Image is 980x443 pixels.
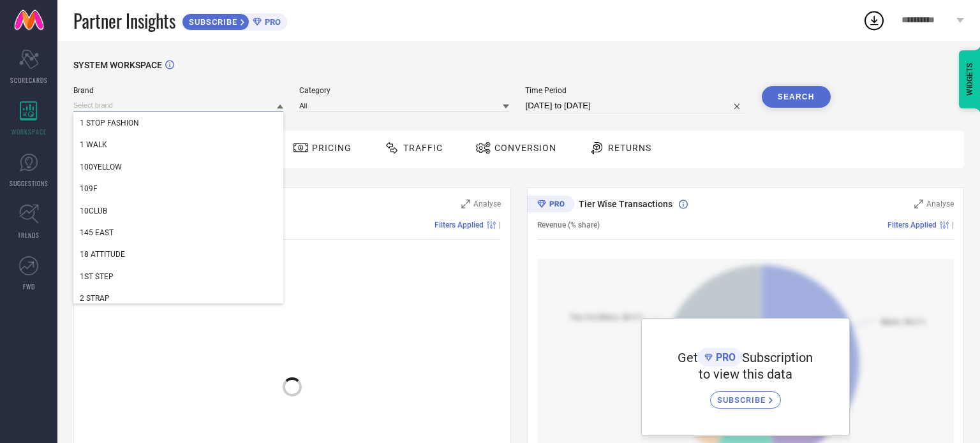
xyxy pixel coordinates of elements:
[608,143,651,153] span: Returns
[80,163,122,171] span: 100YELLOW
[10,178,48,188] span: SUGGESTIONS
[80,250,125,259] span: 18 ATTITUDE
[537,221,600,229] span: Revenue (% share)
[678,350,698,365] span: Get
[182,17,241,27] span: SUBSCRIBE
[863,9,886,32] div: Open download list
[494,143,556,153] span: Conversion
[73,178,283,200] div: 109F
[73,112,283,134] div: 1 STOP FASHION
[499,221,501,229] span: |
[73,243,283,265] div: 18 ATTITUDE
[926,200,954,208] span: Analyse
[699,367,792,382] span: to view this data
[80,119,139,127] span: 1 STOP FASHION
[80,184,98,193] span: 109F
[713,351,736,363] span: PRO
[73,287,283,309] div: 2 STRAP
[914,200,923,208] svg: Zoom
[299,86,509,95] span: Category
[527,196,574,215] div: Premium
[80,207,107,215] span: 10CLUB
[10,75,48,85] span: SCORECARDS
[11,127,47,136] span: WORKSPACE
[887,221,937,229] span: Filters Applied
[73,200,283,222] div: 10CLUB
[80,228,114,237] span: 145 EAST
[80,294,110,303] span: 2 STRAP
[23,282,35,291] span: FWD
[952,221,954,229] span: |
[525,86,745,95] span: Time Period
[762,86,831,108] button: Search
[80,140,107,149] span: 1 WALK
[73,8,175,34] span: Partner Insights
[18,230,40,240] span: TRENDS
[73,156,283,178] div: 100YELLOW
[473,200,501,208] span: Analyse
[182,10,287,31] a: SUBSCRIBEPRO
[73,222,283,243] div: 145 EAST
[742,350,813,365] span: Subscription
[461,200,470,208] svg: Zoom
[710,382,781,409] a: SUBSCRIBE
[579,199,672,209] span: Tier Wise Transactions
[403,143,443,153] span: Traffic
[80,272,114,281] span: 1ST STEP
[73,266,283,287] div: 1ST STEP
[717,395,769,405] span: SUBSCRIBE
[73,60,162,70] span: SYSTEM WORKSPACE
[73,99,283,112] input: Select brand
[262,17,281,27] span: PRO
[73,134,283,156] div: 1 WALK
[312,143,352,153] span: Pricing
[73,86,283,95] span: Brand
[525,98,745,113] input: Select time period
[434,221,484,229] span: Filters Applied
